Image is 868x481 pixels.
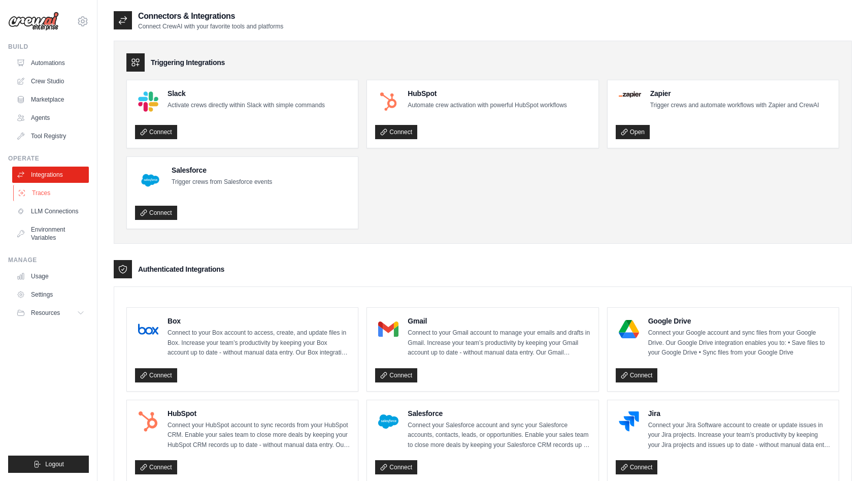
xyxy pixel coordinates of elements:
[172,177,272,187] p: Trigger crews from Salesforce events
[616,125,650,139] a: Open
[650,88,819,99] h4: Zapier
[408,316,590,326] h4: Gmail
[648,328,830,358] p: Connect your Google account and sync files from your Google Drive. Our Google Drive integration e...
[616,368,658,382] a: Connect
[12,91,89,108] a: Marketplace
[151,57,225,68] h3: Triggering Integrations
[12,128,89,144] a: Tool Registry
[12,221,89,246] a: Environment Variables
[8,256,89,264] div: Manage
[168,316,350,326] h4: Box
[619,319,639,339] img: Google Drive Logo
[12,55,89,71] a: Automations
[12,203,89,219] a: LLM Connections
[408,328,590,358] p: Connect to your Gmail account to manage your emails and drafts in Gmail. Increase your team’s pro...
[135,368,177,382] a: Connect
[168,88,325,99] h4: Slack
[648,421,830,451] p: Connect your Jira Software account to create or update issues in your Jira projects. Increase you...
[616,460,658,474] a: Connect
[12,110,89,126] a: Agents
[168,328,350,358] p: Connect to your Box account to access, create, and update files in Box. Increase your team’s prod...
[168,421,350,451] p: Connect your HubSpot account to sync records from your HubSpot CRM. Enable your sales team to clo...
[375,368,417,382] a: Connect
[619,91,641,98] img: Zapier Logo
[8,43,89,51] div: Build
[8,154,89,163] div: Operate
[31,309,60,317] span: Resources
[378,91,398,112] img: HubSpot Logo
[135,125,177,139] a: Connect
[138,168,162,193] img: Salesforce Logo
[408,408,590,419] h4: Salesforce
[12,268,89,284] a: Usage
[375,125,417,139] a: Connect
[408,421,590,451] p: Connect your Salesforce account and sync your Salesforce accounts, contacts, leads, or opportunit...
[135,460,177,474] a: Connect
[378,319,398,339] img: Gmail Logo
[8,12,59,31] img: Logo
[408,101,566,111] p: Automate crew activation with powerful HubSpot workflows
[138,411,158,432] img: HubSpot Logo
[12,286,89,303] a: Settings
[138,264,224,274] h3: Authenticated Integrations
[12,305,89,321] button: Resources
[408,88,566,99] h4: HubSpot
[648,408,830,419] h4: Jira
[378,411,398,432] img: Salesforce Logo
[168,101,325,111] p: Activate crews directly within Slack with simple commands
[168,408,350,419] h4: HubSpot
[12,73,89,89] a: Crew Studio
[375,460,417,474] a: Connect
[138,91,158,112] img: Slack Logo
[138,319,158,339] img: Box Logo
[12,167,89,183] a: Integrations
[138,22,283,30] p: Connect CrewAI with your favorite tools and platforms
[138,10,283,22] h2: Connectors & Integrations
[619,411,639,432] img: Jira Logo
[8,456,89,473] button: Logout
[13,185,90,201] a: Traces
[648,316,830,326] h4: Google Drive
[650,101,819,111] p: Trigger crews and automate workflows with Zapier and CrewAI
[172,165,272,175] h4: Salesforce
[135,206,177,220] a: Connect
[45,460,64,468] span: Logout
